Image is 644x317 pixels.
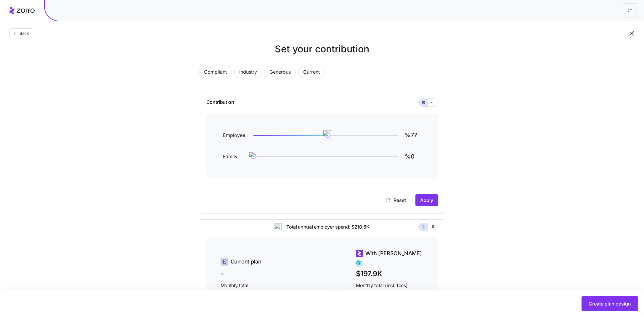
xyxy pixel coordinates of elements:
[356,268,424,279] span: $197.9K
[221,268,288,279] span: -
[234,66,262,78] button: Industry
[221,282,288,289] span: Monthly total
[274,223,282,230] img: ai-icon.png
[380,194,411,206] button: Reset
[269,66,291,78] span: Generous
[249,152,258,161] img: ai-icon.png
[365,249,422,258] span: With [PERSON_NAME]
[264,66,296,78] button: Generous
[582,296,638,311] button: Create plan design
[356,282,424,289] span: Monthly total (incl. fees)
[231,258,261,266] span: Current plan
[9,28,32,38] button: Back
[282,223,369,231] span: Total annual employer spend: $210.6K
[17,30,29,36] span: Back
[206,98,234,107] span: Contribution
[239,66,257,78] span: Industry
[589,300,631,307] span: Create plan design
[175,42,469,56] h1: Set your contribution
[199,66,232,78] button: Compliant
[298,66,325,78] button: Current
[415,194,438,206] button: Apply
[204,66,227,78] span: Compliant
[323,130,332,140] img: ai-icon.png
[223,132,247,139] span: Employee
[420,197,433,204] span: Apply
[303,66,320,78] span: Current
[223,153,247,160] span: Family
[394,197,406,204] span: Reset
